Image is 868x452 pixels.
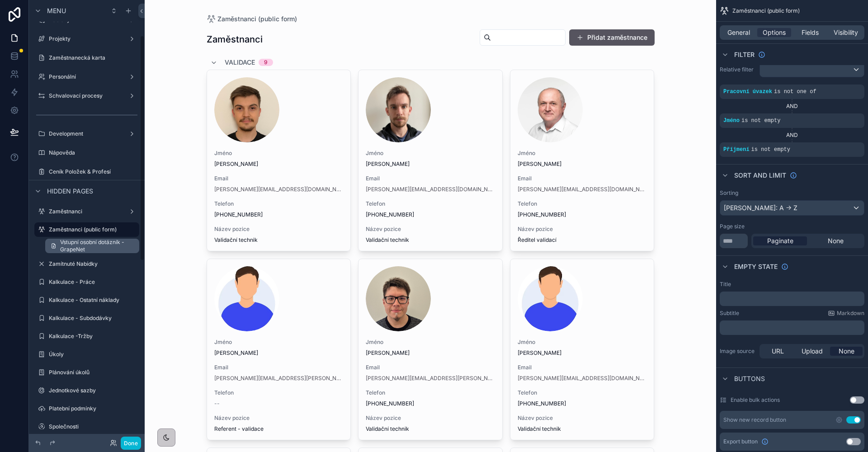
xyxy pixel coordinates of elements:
[49,149,137,156] label: Nápověda
[34,383,139,398] a: Jednotkové sazby
[802,347,823,356] span: Upload
[741,118,780,124] span: is not empty
[731,396,780,404] label: Enable bulk actions
[49,387,137,394] label: Jednotkové sazby
[49,297,137,304] label: Kalkulace - Ostatní náklady
[723,146,750,153] span: Příjmení
[121,437,141,450] button: Done
[34,347,139,362] a: Úkoly
[49,130,125,137] label: Development
[734,374,765,383] span: Buttons
[720,348,756,355] label: Image source
[49,315,137,322] label: Kalkulace - Subdodávky
[34,293,139,307] a: Kalkulace - Ostatní náklady
[45,239,139,253] a: Vstupní osobní dotázník - GrapeNet
[34,419,139,434] a: Společnosti
[49,208,125,215] label: Zaměstnanci
[734,262,778,271] span: Empty state
[751,146,790,153] span: is not empty
[720,66,756,73] label: Relative filter
[49,423,137,430] label: Společnosti
[60,239,134,253] span: Vstupní osobní dotázník - GrapeNet
[723,118,740,124] span: Jméno
[34,127,139,141] a: Development
[837,310,864,317] span: Markdown
[34,275,139,289] a: Kalkulace - Práce
[839,347,854,356] span: None
[47,187,93,196] span: Hidden pages
[774,89,816,95] span: is not one of
[34,89,139,103] a: Schvalovací procesy
[34,365,139,380] a: Plánování úkolů
[49,333,137,340] label: Kalkulace -Tržby
[34,32,139,46] a: Projekty
[720,292,864,306] div: scrollable content
[734,171,786,180] span: Sort And Limit
[34,311,139,325] a: Kalkulace - Subdodávky
[802,28,819,37] span: Fields
[720,281,731,288] label: Title
[49,260,137,268] label: Zamítnuté Nabídky
[34,401,139,416] a: Platební podmínky
[34,257,139,271] a: Zamítnuté Nabídky
[49,168,137,175] label: Ceník Položek & Profesí
[772,347,784,356] span: URL
[34,51,139,65] a: Zaměstnanecká karta
[828,310,864,317] a: Markdown
[767,236,793,245] span: Paginate
[723,89,772,95] span: Pracovní úvazek
[34,165,139,179] a: Ceník Položek & Profesí
[34,329,139,344] a: Kalkulace -Tržby
[49,35,125,42] label: Projekty
[727,28,750,37] span: General
[49,278,137,286] label: Kalkulace - Práce
[720,223,745,230] label: Page size
[49,73,125,80] label: Personální
[49,369,137,376] label: Plánování úkolů
[720,132,864,139] div: AND
[763,28,786,37] span: Options
[34,222,139,237] a: Zaměstnanci (public form)
[49,351,137,358] label: Úkoly
[720,103,864,110] div: AND
[34,70,139,84] a: Personální
[49,405,137,412] label: Platební podmínky
[49,226,134,233] label: Zaměstnanci (public form)
[732,7,800,14] span: Zaměstnanci (public form)
[34,146,139,160] a: Nápověda
[49,54,137,61] label: Zaměstnanecká karta
[828,236,844,245] span: None
[34,204,139,219] a: Zaměstnanci
[720,200,864,216] button: [PERSON_NAME]: A -> Z
[47,6,66,15] span: Menu
[734,50,755,59] span: Filter
[834,28,858,37] span: Visibility
[49,92,125,99] label: Schvalovací procesy
[720,201,864,215] div: [PERSON_NAME]: A -> Z
[723,416,786,424] div: Show new record button
[720,320,864,335] div: scrollable content
[720,310,739,317] label: Subtitle
[720,189,738,197] label: Sorting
